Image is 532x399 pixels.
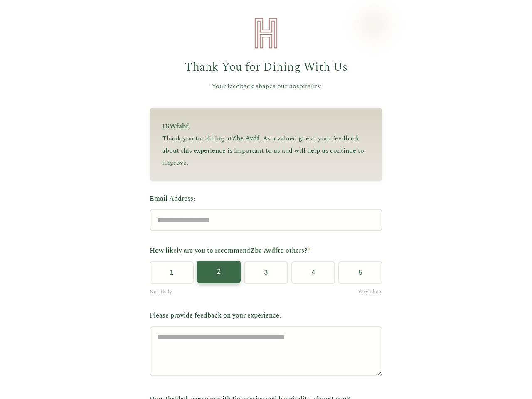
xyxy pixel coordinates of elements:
[244,261,288,284] button: 3
[150,246,382,256] label: How likely are you to recommend to others?
[170,121,188,131] span: Wfabf
[249,17,283,50] img: Heirloom Hospitality Logo
[150,58,382,77] h1: Thank You for Dining With Us
[197,261,241,283] button: 2
[150,194,382,204] label: Email Address:
[358,288,382,296] span: Very likely
[150,81,382,92] p: Your feedback shapes our hospitality
[150,261,194,284] button: 1
[338,261,382,284] button: 5
[162,133,370,168] p: Thank you for dining at . As a valued guest, your feedback about this experience is important to ...
[291,261,335,284] button: 4
[150,310,382,321] label: Please provide feedback on your experience:
[150,288,172,296] span: Not likely
[162,121,370,133] p: Hi ,
[250,246,278,256] span: Zbe Avdf
[232,133,259,143] span: Zbe Avdf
